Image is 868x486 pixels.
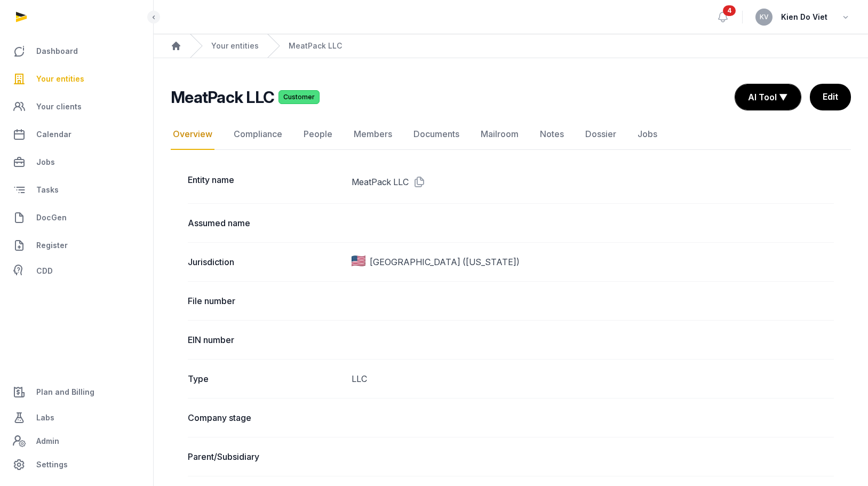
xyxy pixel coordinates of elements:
dt: EIN number [188,333,343,346]
a: Compliance [232,119,284,150]
span: Register [36,239,68,252]
span: Dashboard [36,45,78,58]
dt: Entity name [188,173,343,190]
a: Documents [411,119,461,150]
a: Your entities [9,66,145,92]
span: Labs [36,411,54,424]
dt: Type [188,372,343,385]
a: Jobs [9,149,145,175]
nav: Breadcrumb [154,34,868,58]
span: [GEOGRAPHIC_DATA] ([US_STATE]) [370,256,520,268]
span: 4 [723,5,736,16]
a: Dossier [583,119,618,150]
a: Dashboard [9,38,145,64]
button: KV [755,9,773,26]
a: Calendar [9,122,145,147]
span: CDD [36,265,53,277]
span: DocGen [36,211,67,224]
dt: File number [188,294,343,307]
a: People [301,119,335,150]
a: Register [9,233,145,258]
dt: Parent/Subsidiary [188,450,343,463]
a: Your entities [211,41,259,51]
a: Your clients [9,94,145,119]
dd: MeatPack LLC [352,173,834,190]
a: Plan and Billing [9,379,145,405]
a: Tasks [9,177,145,203]
a: Jobs [635,119,659,150]
a: Members [352,119,394,150]
span: Calendar [36,128,71,141]
span: Jobs [36,156,55,169]
span: Tasks [36,184,59,196]
span: Admin [36,435,59,448]
h2: MeatPack LLC [171,87,274,107]
dt: Assumed name [188,217,343,229]
a: Mailroom [479,119,521,150]
button: AI Tool ▼ [735,84,801,110]
nav: Tabs [171,119,851,150]
dd: LLC [352,372,834,385]
a: MeatPack LLC [289,41,342,51]
span: Customer [278,90,320,104]
a: CDD [9,260,145,282]
span: KV [760,14,769,20]
span: Your clients [36,100,82,113]
span: Settings [36,458,68,471]
a: Notes [538,119,566,150]
a: Overview [171,119,214,150]
span: Your entities [36,73,84,85]
a: Admin [9,431,145,452]
dt: Jurisdiction [188,256,343,268]
a: Edit [810,84,851,110]
a: Labs [9,405,145,431]
dt: Company stage [188,411,343,424]
a: DocGen [9,205,145,230]
span: Plan and Billing [36,386,94,399]
span: Kien Do Viet [781,11,827,23]
a: Settings [9,452,145,477]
